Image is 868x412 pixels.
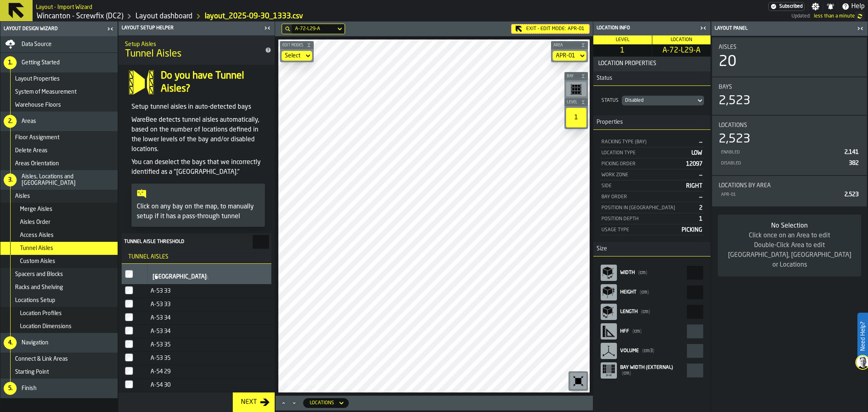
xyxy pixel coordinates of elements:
[15,102,61,108] span: Warehouse Floors
[600,361,704,380] label: react-aria4829144793-:r1r8:
[699,139,702,145] span: —
[712,77,867,115] div: stat-Bays
[593,115,711,130] h3: title-section-Properties
[125,39,255,48] h2: Sub Title
[620,290,636,295] span: Height
[791,13,811,19] span: Updated:
[125,367,144,375] label: InputCheckbox-label-react-aria4829144793-:r26:
[151,288,268,294] div: A-53 33
[0,216,118,229] li: menu Aisles Order
[712,37,867,77] div: stat-Aisles
[568,371,588,391] div: button-toolbar-undefined
[646,270,647,275] span: )
[600,322,704,341] label: react-aria4829144793-:r1r4:
[122,324,271,338] tr: APR-01-A-53-RIGHT-34
[653,348,654,353] span: )
[565,74,579,79] span: Bay
[601,172,696,178] div: Work Zone
[122,311,271,324] tr: APR-01-A-53-LEFT-34
[565,100,579,105] span: Level
[22,41,52,48] span: Data Source
[622,371,631,376] span: cm
[600,283,704,302] label: react-aria4829144793-:r1r0:
[0,157,118,170] li: menu Areas Orientation
[719,147,860,158] div: StatList-item-Enabled
[0,85,118,99] li: menu System of Measurement
[4,115,17,128] div: 2.
[768,2,805,11] div: Menu Subscription
[151,328,268,335] div: A-53 34
[280,375,326,391] a: logo-header
[238,397,260,407] div: Next
[131,102,265,112] p: Setup tunnel aisles in auto-detected bays
[303,398,349,408] div: DropdownMenuValue-locations
[724,221,855,231] div: No Selection
[122,254,168,260] span: Tunnel Aisles
[36,2,92,11] h2: Sub Title
[851,2,865,11] span: Help
[125,270,144,278] label: InputCheckbox-label-react-aria4829144793-:r1u:
[262,23,273,33] label: button-toggle-Close me
[125,327,144,335] label: InputCheckbox-label-react-aria4829144793-:r23:
[125,286,144,294] label: InputCheckbox-label-react-aria4829144793-:r20:
[0,99,118,112] li: menu Warehouse Floors
[0,170,118,190] li: menu Aisles, Locations and Bays
[593,71,711,86] h3: title-section-Status
[601,194,696,200] div: Bay Order
[122,392,271,405] tr: APR-01-A-54-RIGHT-30
[620,270,635,275] span: Width
[720,161,846,166] div: Disabled
[568,26,584,32] span: APR-01
[15,284,63,291] span: Racks and Shelving
[600,202,704,213] div: StatList-item-Position in Bay
[564,106,588,129] div: button-toolbar-undefined
[595,46,650,55] span: 1
[620,348,639,353] span: Volume
[280,41,314,49] button: button-
[137,202,260,221] p: Click on any bay on the map, to manually setup if it has a pass-through tunnel
[551,41,588,49] button: button-
[118,22,275,35] header: Layout Setup Helper
[593,22,711,35] header: Location Info
[720,150,841,155] div: Enabled
[711,22,868,36] header: Layout panel
[205,12,303,21] a: link-to-/wh/i/63e073f5-5036-4912-aacb-dea34a669cb3/import/layout/7605fe0b-3163-4103-9414-20495ab8...
[122,351,271,365] tr: APR-01-A-53-RIGHT-35
[118,35,275,65] div: title-Tunnel Aisles
[125,48,181,61] span: Tunnel Aisles
[593,75,612,81] span: Status
[808,2,823,11] label: button-toggle-Settings
[282,51,312,61] div: DropdownMenuValue-none
[122,70,271,96] div: input-question-Do you have Tunnel Aisles?
[564,72,588,80] button: button-
[638,270,647,275] span: cm
[719,44,737,50] span: Aisles
[620,309,638,314] span: Length
[640,329,642,334] span: )
[0,190,118,203] li: menu Aisles
[151,368,268,375] div: A-54 29
[719,84,860,90] div: Title
[632,329,642,334] span: cm
[600,180,704,191] div: StatList-item-Side
[724,231,855,270] div: Click once on an Area to edit Double-Click Area to edit [GEOGRAPHIC_DATA], [GEOGRAPHIC_DATA] or L...
[719,182,771,189] span: Locations by Area
[719,122,860,129] div: Title
[593,119,623,125] span: Properties
[556,53,575,59] div: DropdownMenuValue-APR-01
[630,371,631,376] span: )
[640,290,641,295] span: (
[285,26,290,31] div: hide filter
[125,300,144,308] label: InputCheckbox-label-react-aria4829144793-:r21:
[122,365,271,378] tr: APR-01-A-54-LEFT-29
[122,378,271,392] tr: APR-01-A-54-LEFT-30
[719,182,860,189] div: Title
[151,382,268,388] div: A-54 30
[125,380,133,388] input: InputCheckbox-label-react-aria4829144793-:r27:
[233,392,275,412] button: button-Next
[22,118,36,125] span: Areas
[15,147,48,154] span: Delete Areas
[0,36,118,53] li: menu Data Source
[125,313,144,321] label: InputCheckbox-label-react-aria4829144793-:r22:
[125,270,133,278] input: InputCheckbox-label-react-aria4829144793-:r1u:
